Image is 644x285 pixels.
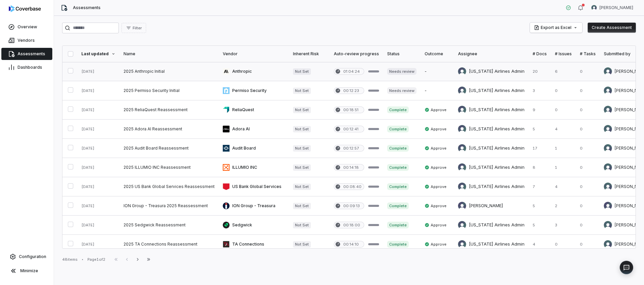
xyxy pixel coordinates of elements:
[9,5,41,12] img: logo-D7KZi-bG.svg
[604,202,612,210] img: Luke Taylor avatar
[18,24,37,30] span: Overview
[1,61,52,73] a: Dashboards
[421,81,454,100] td: -
[458,106,466,114] img: Alaska Airlines Admin avatar
[599,5,633,10] span: [PERSON_NAME]
[387,51,417,57] div: Status
[604,221,612,229] img: Raquel Wilson avatar
[19,254,46,259] span: Configuration
[425,51,450,57] div: Outcome
[458,202,466,210] img: Luke Taylor avatar
[580,51,596,57] div: # Tasks
[293,51,326,57] div: Inherent Risk
[458,221,466,229] img: Alaska Airlines Admin avatar
[555,51,572,57] div: # Issues
[18,51,45,57] span: Assessments
[18,38,35,43] span: Vendors
[458,144,466,152] img: Alaska Airlines Admin avatar
[458,240,466,248] img: Alaska Airlines Admin avatar
[20,268,38,274] span: Minimize
[458,87,466,95] img: Alaska Airlines Admin avatar
[62,257,78,262] div: 48 items
[604,87,612,95] img: Raquel Wilson avatar
[421,62,454,81] td: -
[458,67,466,75] img: Alaska Airlines Admin avatar
[223,51,285,57] div: Vendor
[604,183,612,191] img: Raquel Wilson avatar
[1,48,52,60] a: Assessments
[133,26,142,31] span: Filter
[530,23,582,33] button: Export as Excel
[533,51,547,57] div: # Docs
[3,264,51,278] button: Minimize
[458,163,466,171] img: Alaska Airlines Admin avatar
[604,67,612,75] img: Raquel Wilson avatar
[3,251,51,263] a: Configuration
[87,257,105,262] div: Page 1 of 2
[604,125,612,133] img: Raquel Wilson avatar
[458,51,525,57] div: Assignee
[124,51,215,57] div: Name
[122,23,146,33] button: Filter
[18,65,42,70] span: Dashboards
[1,21,52,33] a: Overview
[604,144,612,152] img: Raquel Wilson avatar
[1,34,52,46] a: Vendors
[81,51,115,57] div: Last updated
[591,5,597,10] img: Raquel Wilson avatar
[588,23,636,33] button: Create Assessment
[587,3,637,13] button: Raquel Wilson avatar[PERSON_NAME]
[604,106,612,114] img: Raquel Wilson avatar
[334,51,379,57] div: Auto-review progress
[604,163,612,171] img: Raquel Wilson avatar
[458,183,466,191] img: Alaska Airlines Admin avatar
[73,5,101,10] span: Assessments
[82,257,83,262] div: •
[458,125,466,133] img: Alaska Airlines Admin avatar
[604,240,612,248] img: Raquel Wilson avatar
